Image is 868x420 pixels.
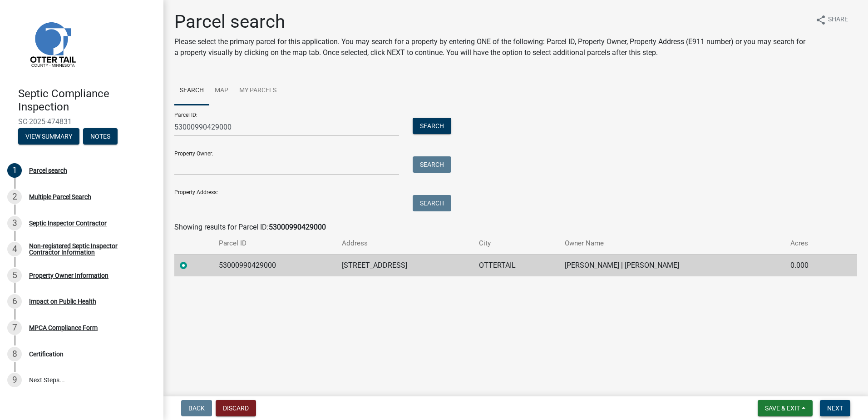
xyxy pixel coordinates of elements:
[820,400,850,416] button: Next
[473,233,559,254] th: City
[174,36,808,58] p: Please select the primary parcel for this application. You may search for a property by entering ...
[7,268,22,283] div: 5
[413,156,451,173] button: Search
[7,347,22,361] div: 8
[29,351,64,357] div: Certification
[765,405,800,412] span: Save & Exit
[413,118,451,134] button: Search
[83,133,118,140] wm-modal-confirm: Notes
[29,325,98,331] div: MPCA Compliance Form
[29,243,149,255] div: Non-registered Septic Inspector Contractor Information
[7,320,22,335] div: 7
[7,190,22,204] div: 2
[336,233,474,254] th: Address
[7,163,22,178] div: 1
[18,87,156,114] h4: Septic Compliance Inspection
[269,223,326,231] strong: 53000990429000
[473,254,559,276] td: OTTERTAIL
[188,405,205,412] span: Back
[827,405,843,412] span: Next
[174,11,808,33] h1: Parcel search
[83,128,118,145] button: Notes
[7,242,22,256] div: 4
[559,254,785,276] td: [PERSON_NAME] | [PERSON_NAME]
[216,400,256,416] button: Discard
[785,233,837,254] th: Acres
[7,294,22,309] div: 6
[413,195,451,211] button: Search
[213,233,336,254] th: Parcel ID
[18,117,145,126] span: SC-2025-474831
[7,373,22,387] div: 9
[234,76,282,105] a: My Parcels
[7,216,22,230] div: 3
[209,76,234,105] a: Map
[174,222,857,233] div: Showing results for Parcel ID:
[815,15,826,25] i: share
[18,128,79,145] button: View Summary
[213,254,336,276] td: 53000990429000
[785,254,837,276] td: 0.000
[29,272,108,279] div: Property Owner Information
[181,400,212,416] button: Back
[828,15,848,25] span: Share
[29,298,96,305] div: Impact on Public Health
[336,254,474,276] td: [STREET_ADDRESS]
[18,10,86,78] img: Otter Tail County, Minnesota
[29,220,107,226] div: Septic Inspector Contractor
[758,400,813,416] button: Save & Exit
[559,233,785,254] th: Owner Name
[174,76,209,105] a: Search
[29,167,67,174] div: Parcel search
[29,194,91,200] div: Multiple Parcel Search
[18,133,79,140] wm-modal-confirm: Summary
[808,11,855,29] button: shareShare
